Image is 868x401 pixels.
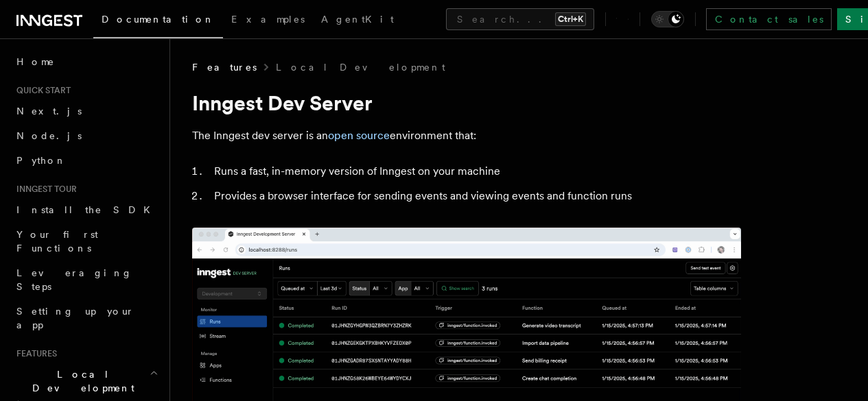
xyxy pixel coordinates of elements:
[223,4,313,37] a: Examples
[16,106,82,117] span: Next.js
[11,222,161,260] a: Your first Functions
[231,14,305,25] span: Examples
[192,126,741,145] p: The Inngest dev server is an environment that:
[192,90,741,115] h1: Inngest Dev Server
[11,184,77,195] span: Inngest tour
[16,204,159,215] span: Install the SDK
[93,4,223,38] a: Documentation
[651,11,684,27] button: Toggle dark mode
[210,162,741,181] li: Runs a fast, in-memory version of Inngest on your machine
[11,299,161,337] a: Setting up your app
[210,186,741,206] li: Provides a browser interface for sending events and viewing events and function runs
[446,8,594,30] button: Search...Ctrl+K
[706,8,832,30] a: Contact sales
[11,99,161,123] a: Next.js
[328,129,390,142] a: open source
[11,197,161,222] a: Install the SDK
[16,306,134,330] span: Setting up your app
[11,362,161,400] button: Local Development
[313,4,402,37] a: AgentKit
[11,260,161,299] a: Leveraging Steps
[16,229,98,254] span: Your first Functions
[11,367,150,395] span: Local Development
[16,130,82,141] span: Node.js
[276,60,445,74] a: Local Development
[11,148,161,173] a: Python
[192,60,257,74] span: Features
[11,49,161,74] a: Home
[102,14,215,25] span: Documentation
[11,85,71,96] span: Quick start
[321,14,394,25] span: AgentKit
[555,12,586,26] kbd: Ctrl+K
[11,348,57,359] span: Features
[16,55,55,69] span: Home
[16,155,67,166] span: Python
[16,267,132,292] span: Leveraging Steps
[11,123,161,148] a: Node.js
